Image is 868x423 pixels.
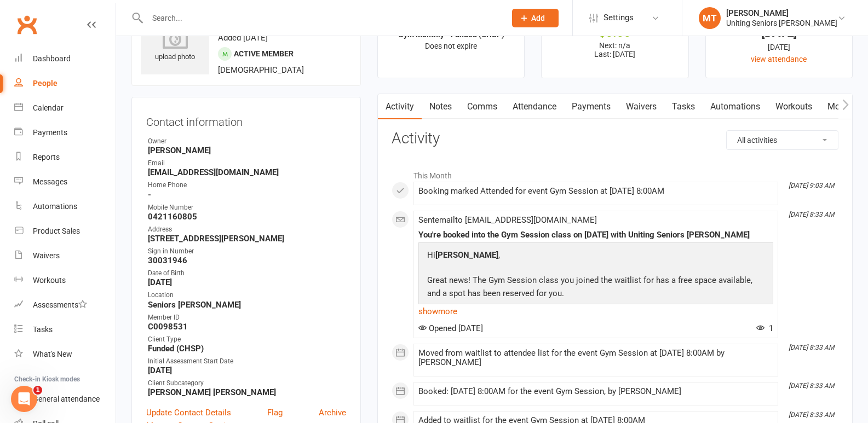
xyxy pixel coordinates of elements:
div: Home Phone [148,180,346,190]
span: Sent email to [EMAIL_ADDRESS][DOMAIN_NAME] [418,215,597,225]
a: General attendance kiosk mode [14,387,116,412]
div: Sign in Number [148,246,346,257]
div: Client Type [148,334,346,345]
input: Search... [144,10,498,26]
strong: [DATE] [148,277,346,287]
p: Next: n/a Last: [DATE] [551,41,678,59]
div: Email [148,158,346,169]
div: Initial Assessment Start Date [148,356,346,367]
a: Payments [564,94,618,119]
div: [DATE] [716,41,842,53]
div: Tasks [33,325,53,334]
time: Added [DATE] [218,33,268,43]
li: This Month [392,164,838,182]
div: $0.00 [551,27,678,38]
a: Archive [319,406,346,419]
div: upload photo [141,27,209,63]
p: Hi , [424,248,767,264]
h3: Activity [392,130,838,147]
div: [PERSON_NAME] [726,8,837,18]
i: [DATE] 8:33 AM [789,344,834,351]
span: 1 [33,386,42,395]
div: Uniting Seniors [PERSON_NAME] [726,18,837,28]
div: Product Sales [33,227,80,235]
div: Booked: [DATE] 8:00AM for the event Gym Session, by [PERSON_NAME] [418,387,773,396]
a: view attendance [751,55,807,63]
a: Clubworx [13,11,41,38]
span: Active member [234,49,294,58]
strong: 0421160805 [148,212,346,222]
a: Assessments [14,293,116,317]
span: Does not expire [425,42,477,50]
strong: Seniors [PERSON_NAME] [148,300,346,310]
div: Address [148,224,346,235]
div: [DATE] [716,27,842,38]
div: Location [148,290,346,300]
span: Opened [DATE] [418,323,483,333]
span: Add [531,14,545,22]
p: Great news! The Gym Session class you joined the waitlist for has a free space available, and a s... [424,274,767,303]
i: [DATE] 8:33 AM [789,411,834,419]
div: MT [699,7,721,29]
a: Waivers [618,94,664,119]
span: Settings [603,5,634,30]
button: Add [512,9,559,27]
div: Workouts [33,276,66,285]
a: People [14,71,116,96]
iframe: Intercom live chat [11,386,37,412]
a: Waivers [14,244,116,268]
strong: C0098531 [148,322,346,332]
strong: [DATE] [148,366,346,375]
div: Date of Birth [148,268,346,279]
div: What's New [33,350,72,358]
div: Dashboard [33,54,71,63]
div: Waivers [33,251,60,260]
strong: 30031946 [148,256,346,265]
div: General attendance [33,395,100,403]
strong: [EMAIL_ADDRESS][DOMAIN_NAME] [148,167,346,177]
h3: Contact information [146,112,346,128]
a: Automations [703,94,768,119]
div: Member ID [148,312,346,323]
a: Comms [459,94,505,119]
strong: - [148,190,346,200]
span: 1 [756,323,773,333]
a: show more [418,304,773,319]
i: [DATE] 8:33 AM [789,382,834,390]
a: Calendar [14,96,116,120]
div: You're booked into the Gym Session class on [DATE] with Uniting Seniors [PERSON_NAME] [418,230,773,240]
span: [DEMOGRAPHIC_DATA] [218,65,304,75]
div: Booking marked Attended for event Gym Session at [DATE] 8:00AM [418,187,773,196]
strong: [PERSON_NAME] [148,146,346,155]
a: Notes [422,94,459,119]
div: Messages [33,177,67,186]
div: Client Subcategory [148,378,346,389]
div: People [33,79,58,88]
a: Messages [14,170,116,194]
a: Tasks [14,317,116,342]
strong: Funded (CHSP) [148,344,346,354]
a: Product Sales [14,219,116,244]
a: Attendance [505,94,564,119]
i: [DATE] 9:03 AM [789,182,834,189]
a: Automations [14,194,116,219]
a: Workouts [768,94,820,119]
div: Reports [33,153,60,161]
a: Update Contact Details [146,406,231,419]
div: Calendar [33,103,64,112]
a: Flag [267,406,283,419]
div: Owner [148,136,346,147]
a: Activity [378,94,422,119]
div: Moved from waitlist to attendee list for the event Gym Session at [DATE] 8:00AM by [PERSON_NAME] [418,349,773,367]
strong: [PERSON_NAME] [PERSON_NAME] [148,387,346,397]
a: What's New [14,342,116,367]
div: Automations [33,202,77,211]
strong: [PERSON_NAME] [435,250,498,260]
div: Mobile Number [148,202,346,213]
strong: [STREET_ADDRESS][PERSON_NAME] [148,234,346,244]
a: Payments [14,120,116,145]
div: Assessments [33,300,87,309]
div: Payments [33,128,67,137]
a: Workouts [14,268,116,293]
a: Dashboard [14,47,116,71]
